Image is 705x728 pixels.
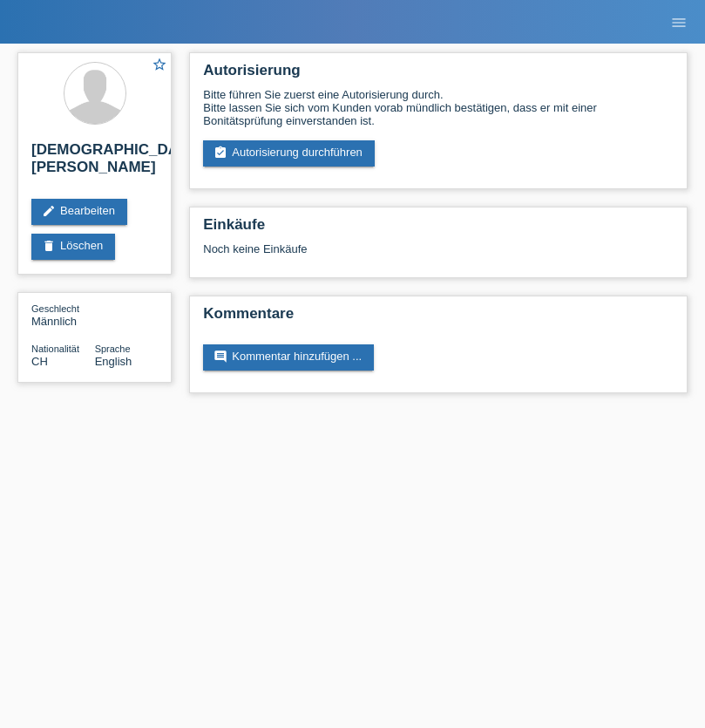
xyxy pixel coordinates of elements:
[42,239,56,253] i: delete
[203,88,674,127] div: Bitte führen Sie zuerst eine Autorisierung durch. Bitte lassen Sie sich vom Kunden vorab mündlich...
[203,305,674,331] h2: Kommentare
[152,57,167,75] a: star_border
[31,199,127,225] a: editBearbeiten
[42,204,56,218] i: edit
[203,140,375,167] a: assignment_turned_inAutorisierung durchführen
[95,355,132,368] span: English
[203,242,674,269] div: Noch keine Einkäufe
[31,355,48,368] span: Schweiz
[31,141,158,185] h2: [DEMOGRAPHIC_DATA][PERSON_NAME]
[31,302,95,328] div: Männlich
[31,234,115,260] a: deleteLöschen
[214,350,227,364] i: comment
[31,303,79,314] span: Geschlecht
[95,344,131,354] span: Sprache
[203,344,374,371] a: commentKommentar hinzufügen ...
[31,344,79,354] span: Nationalität
[152,57,167,72] i: star_border
[661,17,696,27] a: menu
[670,14,688,31] i: menu
[214,146,227,160] i: assignment_turned_in
[203,216,674,242] h2: Einkäufe
[203,62,674,88] h2: Autorisierung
